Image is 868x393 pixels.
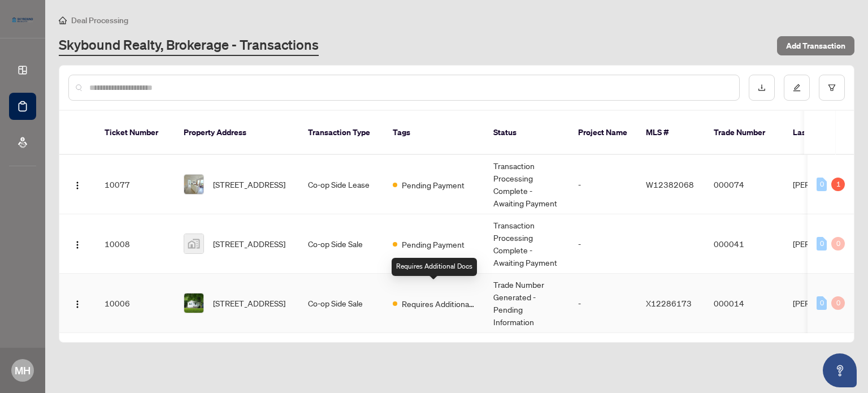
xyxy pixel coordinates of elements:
th: Trade Number [705,111,784,155]
div: 0 [817,296,827,310]
div: 0 [831,296,845,310]
div: 1 [831,178,845,191]
td: - [569,274,637,333]
button: Open asap [823,353,857,387]
button: Logo [68,235,86,253]
img: thumbnail-img [184,175,203,194]
th: Status [484,111,569,155]
span: home [59,16,67,24]
span: edit [793,84,801,92]
td: Trade Number Generated - Pending Information [484,274,569,333]
span: Pending Payment [402,179,465,191]
td: 10008 [96,214,175,274]
span: MH [15,362,31,378]
td: - [569,214,637,274]
th: MLS # [637,111,705,155]
span: [STREET_ADDRESS] [213,178,285,191]
th: Ticket Number [96,111,175,155]
button: Add Transaction [777,36,854,55]
img: logo [9,14,36,25]
span: [STREET_ADDRESS] [213,237,285,250]
img: Logo [73,300,82,309]
span: filter [828,84,836,92]
div: 0 [817,237,827,251]
th: Tags [384,111,484,155]
td: Co-op Side Sale [299,214,384,274]
img: Logo [73,240,82,249]
div: 0 [817,178,827,191]
span: W12382068 [646,179,694,189]
img: thumbnail-img [184,293,203,313]
td: Transaction Processing Complete - Awaiting Payment [484,155,569,214]
button: edit [784,75,810,101]
img: Logo [73,181,82,190]
td: Co-op Side Lease [299,155,384,214]
span: [STREET_ADDRESS] [213,297,285,309]
span: Add Transaction [786,37,845,55]
span: Requires Additional Docs [402,297,475,310]
a: Skybound Realty, Brokerage - Transactions [59,36,319,56]
span: Pending Payment [402,238,465,251]
th: Property Address [175,111,299,155]
td: 000074 [705,155,784,214]
span: download [758,84,766,92]
td: 10006 [96,274,175,333]
td: - [569,155,637,214]
img: thumbnail-img [184,234,203,253]
td: 000041 [705,214,784,274]
td: 000014 [705,274,784,333]
button: Logo [68,294,86,312]
button: download [749,75,775,101]
td: Co-op Side Sale [299,274,384,333]
button: Logo [68,175,86,193]
div: Requires Additional Docs [392,258,477,276]
span: Deal Processing [71,15,128,25]
div: 0 [831,237,845,251]
th: Project Name [569,111,637,155]
span: X12286173 [646,298,692,308]
button: filter [819,75,845,101]
th: Transaction Type [299,111,384,155]
td: 10077 [96,155,175,214]
td: Transaction Processing Complete - Awaiting Payment [484,214,569,274]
